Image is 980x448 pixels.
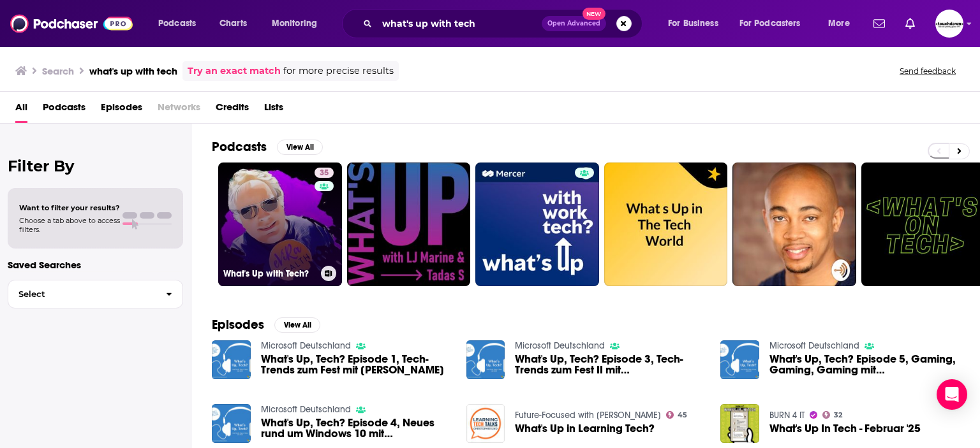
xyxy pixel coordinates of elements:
span: For Business [668,15,718,33]
span: Choose a tab above to access filters. [19,216,120,234]
button: Send feedback [896,66,960,76]
button: open menu [659,13,734,34]
a: What's Up, Tech? Episode 4, Neues rund um Windows 10 mit Markus Nitschke [261,417,451,439]
h2: Episodes [212,317,264,333]
span: for more precise results [283,64,394,78]
img: What's Up, Tech? Episode 5, Gaming, Gaming, Gaming mit Maxi Gräff [720,340,759,379]
span: What's Up, Tech? Episode 5, Gaming, Gaming, Gaming mit [PERSON_NAME] [769,354,960,375]
a: 32 [822,411,842,419]
span: What's Up, Tech? Episode 3, Tech-Trends zum Fest II mit [PERSON_NAME] [515,354,705,375]
a: 35What's Up with Tech? [218,163,342,286]
img: What's Up, Tech? Episode 3, Tech-Trends zum Fest II mit Jan Kluczniok [466,340,505,379]
span: Select [8,290,156,298]
button: Open AdvancedNew [542,16,606,31]
a: PodcastsView All [212,139,323,155]
span: Podcasts [158,15,196,33]
a: Credits [216,97,249,123]
img: What's Up in Learning Tech? [466,404,505,443]
button: open menu [731,13,819,34]
span: 45 [678,412,687,418]
h3: what's up with tech [89,65,177,77]
span: For Podcasters [739,15,801,33]
div: Search podcasts, credits, & more... [354,9,655,38]
button: Select [8,280,183,308]
a: 45 [666,411,687,419]
a: Microsoft Deutschland [769,340,859,351]
a: What's Up, Tech? Episode 5, Gaming, Gaming, Gaming mit Maxi Gräff [769,354,960,375]
img: User Profile [935,10,963,38]
a: Podcasts [43,97,85,123]
span: Charts [219,15,247,33]
a: EpisodesView All [212,317,320,333]
a: BURN 4 IT [769,410,805,421]
a: 35 [315,168,334,178]
a: Show notifications dropdown [868,13,890,34]
img: What's Up, Tech? Episode 1, Tech-Trends zum Fest mit Martin Eisenlauer [212,340,251,379]
h2: Podcasts [212,139,267,155]
a: Microsoft Deutschland [261,340,351,351]
a: Show notifications dropdown [900,13,920,34]
a: Future-Focused with Christopher Lind [515,410,661,421]
button: View All [274,317,320,333]
h3: What's Up with Tech? [223,268,316,279]
button: open menu [263,13,334,34]
button: open menu [149,13,212,34]
a: All [15,97,27,123]
a: Microsoft Deutschland [515,340,605,351]
span: Monitoring [272,15,317,33]
a: What's Up, Tech? Episode 1, Tech-Trends zum Fest mit Martin Eisenlauer [261,354,451,375]
a: What's Up, Tech? Episode 3, Tech-Trends zum Fest II mit Jan Kluczniok [515,354,705,375]
button: open menu [819,13,866,34]
span: Want to filter your results? [19,203,120,212]
a: Try an exact match [188,64,281,78]
img: What's Up, Tech? Episode 4, Neues rund um Windows 10 mit Markus Nitschke [212,404,251,443]
span: What's Up, Tech? Episode 4, Neues rund um Windows 10 mit [PERSON_NAME] [261,417,451,439]
h2: Filter By [8,157,183,175]
a: Lists [264,97,283,123]
a: What's Up In Tech - Februar '25 [769,423,921,434]
a: What's Up in Learning Tech? [515,423,655,434]
a: Microsoft Deutschland [261,404,351,415]
span: Logged in as jvervelde [935,10,963,38]
button: View All [277,140,323,155]
a: Episodes [101,97,142,123]
span: 35 [320,167,329,180]
span: New [583,8,605,20]
img: What's Up In Tech - Februar '25 [720,404,759,443]
span: Open Advanced [547,20,600,27]
span: What's Up, Tech? Episode 1, Tech-Trends zum Fest mit [PERSON_NAME] [261,354,451,375]
span: 32 [834,412,842,418]
input: Search podcasts, credits, & more... [377,13,542,34]
span: More [828,15,850,33]
a: Charts [211,13,255,34]
button: Show profile menu [935,10,963,38]
h3: Search [42,65,74,77]
span: Networks [158,97,200,123]
div: Open Intercom Messenger [937,379,967,410]
img: Podchaser - Follow, Share and Rate Podcasts [10,11,133,36]
p: Saved Searches [8,259,183,271]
